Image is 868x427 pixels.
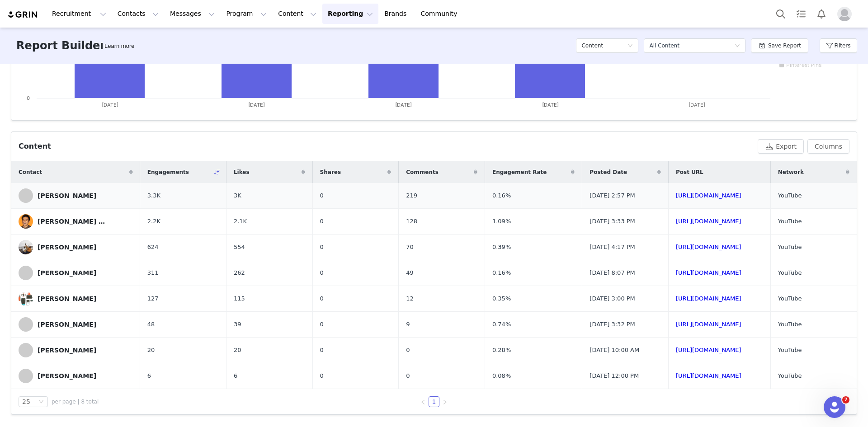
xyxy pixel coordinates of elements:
[439,396,450,407] li: Next Page
[147,294,159,303] span: 127
[492,346,511,355] span: 0.28%
[420,399,426,405] i: icon: left
[689,102,705,108] text: [DATE]
[418,396,429,407] li: Previous Page
[234,320,241,329] span: 39
[778,191,802,200] span: YouTube
[19,141,51,152] div: Content
[38,269,96,277] div: [PERSON_NAME]
[406,191,417,200] span: 219
[778,217,802,226] span: YouTube
[778,320,802,329] span: YouTube
[676,321,741,328] a: [URL][DOMAIN_NAME]
[492,217,511,226] span: 1.09%
[19,291,133,306] a: [PERSON_NAME]
[811,4,831,24] button: Notifications
[429,397,439,407] a: 1
[147,217,160,226] span: 2.2K
[590,217,635,226] span: [DATE] 3:33 PM
[442,399,448,405] i: icon: right
[221,4,272,24] button: Program
[19,240,133,254] a: [PERSON_NAME]
[248,102,265,108] text: [DATE]
[320,243,324,252] span: 0
[38,244,96,251] div: [PERSON_NAME]
[147,268,159,277] span: 311
[19,291,33,306] img: 26945688-2522-41fd-9f62-2c39ea71e1de--s.jpg
[842,396,849,404] span: 7
[590,371,639,380] span: [DATE] 12:00 PM
[786,61,821,68] text: Pinterest Pins
[273,4,322,24] button: Content
[590,243,635,252] span: [DATE] 4:17 PM
[837,7,852,21] img: placeholder-profile.jpg
[165,4,220,24] button: Messages
[832,7,861,21] button: Profile
[19,168,42,176] span: Contact
[234,217,247,226] span: 2.1K
[778,168,804,176] span: Network
[492,243,511,252] span: 0.39%
[52,398,99,406] span: per page | 8 total
[492,268,511,277] span: 0.16%
[38,218,105,225] div: [PERSON_NAME] Video
[627,43,633,49] i: icon: down
[102,102,118,108] text: [DATE]
[7,10,39,19] img: grin logo
[395,102,412,108] text: [DATE]
[771,4,791,24] button: Search
[38,372,96,380] div: [PERSON_NAME]
[147,191,160,200] span: 3.3K
[234,294,245,303] span: 115
[492,191,511,200] span: 0.16%
[778,243,802,252] span: YouTube
[320,371,324,380] span: 0
[322,4,378,24] button: Reporting
[824,396,845,418] iframe: Intercom live chat
[379,4,415,24] a: Brands
[778,346,802,355] span: YouTube
[19,240,33,254] img: a2828388-1242-4267-8e20-3bff0a3e7214.jpg
[406,268,414,277] span: 49
[406,294,414,303] span: 12
[590,268,635,277] span: [DATE] 8:07 PM
[147,320,155,329] span: 48
[19,343,133,357] a: [PERSON_NAME]
[676,192,741,199] a: [URL][DOMAIN_NAME]
[676,347,741,353] a: [URL][DOMAIN_NAME]
[22,397,30,407] div: 25
[234,268,245,277] span: 262
[581,39,603,52] h5: Content
[406,320,410,329] span: 9
[38,399,44,405] i: icon: down
[103,42,136,51] div: Tooltip anchor
[47,4,112,24] button: Recruitment
[542,102,559,108] text: [DATE]
[778,294,802,303] span: YouTube
[758,139,804,154] button: Export
[320,268,324,277] span: 0
[234,371,237,380] span: 6
[590,320,635,329] span: [DATE] 3:32 PM
[19,317,133,332] a: [PERSON_NAME]
[590,346,639,355] span: [DATE] 10:00 AM
[147,346,155,355] span: 20
[147,168,189,176] span: Engagements
[406,371,410,380] span: 0
[791,4,811,24] a: Tasks
[676,168,703,176] span: Post URL
[590,294,635,303] span: [DATE] 3:00 PM
[19,188,133,203] a: [PERSON_NAME]
[38,295,96,302] div: [PERSON_NAME]
[234,191,241,200] span: 3K
[676,295,741,302] a: [URL][DOMAIN_NAME]
[676,244,741,250] a: [URL][DOMAIN_NAME]
[590,168,627,176] span: Posted Date
[676,218,741,225] a: [URL][DOMAIN_NAME]
[492,320,511,329] span: 0.74%
[415,4,467,24] a: Community
[807,139,849,154] button: Columns
[406,168,439,176] span: Comments
[649,39,679,52] div: All Content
